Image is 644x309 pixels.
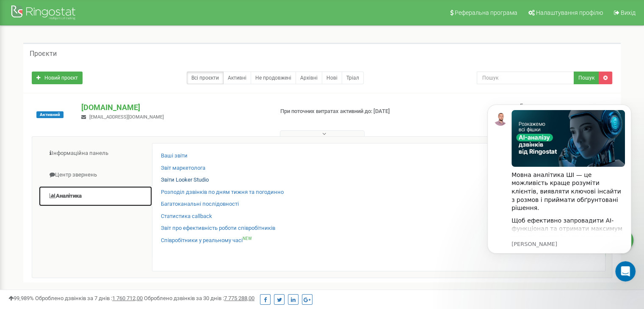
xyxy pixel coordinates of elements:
span: Активний [36,111,64,118]
p: [DOMAIN_NAME] [81,102,266,113]
p: При поточних витратах активний до: [DATE] [280,108,416,116]
u: 7 775 288,00 [224,295,254,301]
a: Розподіл дзвінків по дням тижня та погодинно [161,188,284,196]
a: Активні [223,72,251,84]
a: Тріал [342,72,364,84]
span: Оброблено дзвінків за 7 днів : [35,295,143,301]
a: Всі проєкти [187,72,224,84]
a: Звіти Looker Studio [161,176,209,184]
a: Звіт про ефективність роботи співробітників [161,224,275,232]
a: Статистика callback [161,212,212,221]
span: Вихід [621,9,636,16]
iframe: Intercom live chat [615,261,636,281]
a: Звіт маркетолога [161,164,205,172]
a: Аналiтика [39,186,152,207]
button: Пошук [574,72,599,84]
a: Багатоканальні послідовності [161,200,239,208]
span: Оброблено дзвінків за 30 днів : [144,295,254,301]
input: Пошук [477,72,574,84]
h5: Проєкти [30,50,57,58]
a: Центр звернень [39,165,152,185]
span: Налаштування профілю [536,9,603,16]
a: Нові [322,72,342,84]
a: Співробітники у реальному часіNEW [161,237,252,245]
span: Реферальна програма [455,9,517,16]
a: Архівні [296,72,322,84]
a: Новий проєкт [32,72,83,84]
iframe: Intercom notifications повідомлення [475,92,644,286]
u: 1 760 712,00 [112,295,143,301]
span: [EMAIL_ADDRESS][DOMAIN_NAME] [89,114,164,120]
span: 99,989% [8,295,34,301]
a: Не продовжені [251,72,296,84]
sup: NEW [243,236,252,241]
a: Інформаційна панель [39,143,152,164]
a: Ваші звіти [161,152,188,160]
